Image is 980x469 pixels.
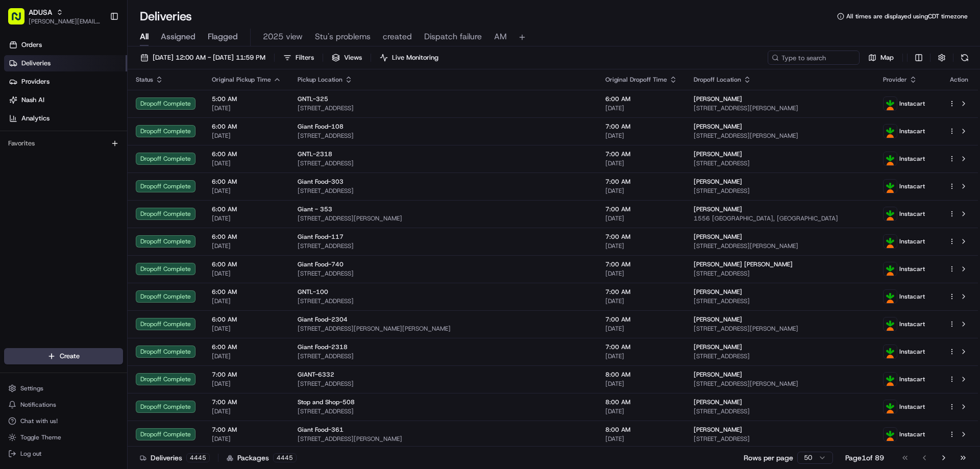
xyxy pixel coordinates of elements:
span: Pickup Location [298,76,342,84]
button: Chat with us! [4,414,123,428]
span: Instacart [899,430,925,438]
a: Providers [4,73,127,90]
span: [DATE] [212,297,281,305]
button: Settings [4,381,123,396]
span: Giant Food-361 [298,426,344,434]
span: [DATE] [605,380,677,388]
span: 7:00 AM [605,205,677,213]
span: Giant Food-108 [298,122,344,131]
span: [DATE] [212,325,281,333]
span: [DATE] [212,380,281,388]
span: 2025 view [263,31,303,43]
div: Packages [227,453,297,463]
span: [PERSON_NAME] [694,315,742,324]
button: Toggle Theme [4,430,123,445]
span: [DATE] [212,159,281,167]
span: 7:00 AM [212,398,281,406]
span: [PERSON_NAME] [694,398,742,406]
span: GNTL-325 [298,95,328,103]
span: [DATE] [212,352,281,360]
span: Instacart [899,237,925,245]
span: Nash AI [21,95,44,105]
span: Providers [21,77,50,86]
img: profile_instacart_ahold_partner.png [884,290,897,303]
span: Dropoff Location [694,76,741,84]
span: [DATE] [605,242,677,250]
span: Instacart [899,375,925,383]
span: [PERSON_NAME] [694,178,742,186]
img: profile_instacart_ahold_partner.png [884,317,897,331]
span: GNTL-100 [298,288,328,296]
span: [DATE] [212,407,281,415]
input: Type to search [768,51,860,65]
span: [PERSON_NAME] [694,288,742,296]
span: All [140,31,149,43]
span: 7:00 AM [605,178,677,186]
span: Giant Food-303 [298,178,344,186]
span: Instacart [899,265,925,273]
span: 6:00 AM [212,205,281,213]
span: [DATE] [605,159,677,167]
button: Create [4,348,123,364]
span: [STREET_ADDRESS] [298,187,589,195]
span: [DATE] [212,435,281,443]
span: [PERSON_NAME] [694,233,742,241]
span: Log out [20,450,41,458]
a: Deliveries [4,55,127,71]
span: [STREET_ADDRESS] [694,352,867,360]
span: [STREET_ADDRESS] [298,132,589,140]
span: 8:00 AM [605,398,677,406]
span: Chat with us! [20,417,58,425]
span: [DATE] [605,132,677,140]
span: [PERSON_NAME] [PERSON_NAME] [694,260,793,268]
span: Giant Food-740 [298,260,344,268]
span: ADUSA [29,7,52,17]
span: 7:00 AM [605,315,677,324]
span: 6:00 AM [212,122,281,131]
span: 7:00 AM [605,288,677,296]
span: [PERSON_NAME] [694,343,742,351]
img: profile_instacart_ahold_partner.png [884,400,897,413]
span: Instacart [899,292,925,301]
span: [DATE] [605,297,677,305]
span: [DATE] [212,104,281,112]
span: [STREET_ADDRESS] [298,297,589,305]
span: 6:00 AM [212,178,281,186]
span: [DATE] [212,269,281,278]
span: Live Monitoring [392,53,438,62]
span: [STREET_ADDRESS][PERSON_NAME] [694,380,867,388]
span: 8:00 AM [605,426,677,434]
span: [DATE] [212,187,281,195]
span: Filters [296,53,314,62]
span: [STREET_ADDRESS][PERSON_NAME] [298,214,589,223]
img: profile_instacart_ahold_partner.png [884,235,897,248]
button: [PERSON_NAME][EMAIL_ADDRESS][PERSON_NAME][DOMAIN_NAME] [29,17,102,26]
p: Rows per page [744,453,793,463]
img: profile_instacart_ahold_partner.png [884,97,897,110]
button: Map [864,51,898,65]
span: [DATE] [605,104,677,112]
span: 6:00 AM [212,315,281,324]
span: Orders [21,40,42,50]
span: [STREET_ADDRESS] [298,242,589,250]
button: ADUSA[PERSON_NAME][EMAIL_ADDRESS][PERSON_NAME][DOMAIN_NAME] [4,4,106,29]
span: Instacart [899,155,925,163]
span: 7:00 AM [605,260,677,268]
span: [STREET_ADDRESS][PERSON_NAME] [694,325,867,333]
span: Original Dropoff Time [605,76,667,84]
span: Toggle Theme [20,433,61,441]
span: [DATE] [212,214,281,223]
span: [DATE] [605,435,677,443]
img: profile_instacart_ahold_partner.png [884,345,897,358]
span: 7:00 AM [212,371,281,379]
img: profile_instacart_ahold_partner.png [884,428,897,441]
span: 6:00 AM [212,260,281,268]
span: [DATE] [212,242,281,250]
button: Filters [279,51,318,65]
span: Views [344,53,362,62]
span: [DATE] [605,214,677,223]
span: [PERSON_NAME] [694,122,742,131]
span: Notifications [20,401,56,409]
span: Settings [20,384,43,392]
div: Action [948,76,970,84]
